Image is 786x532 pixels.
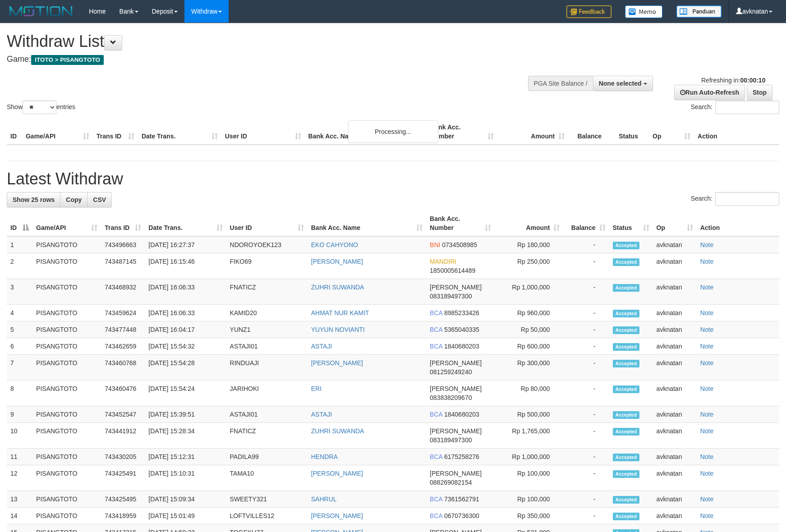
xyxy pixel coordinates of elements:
span: [PERSON_NAME] [430,427,482,435]
td: [DATE] 15:54:32 [145,338,226,355]
td: PISANGTOTO [32,236,101,253]
td: 13 [7,491,32,508]
td: 743418959 [101,508,145,524]
td: 9 [7,406,32,423]
a: HENDRA [311,453,338,460]
td: - [563,355,609,381]
span: Copy 083838209670 to clipboard [430,394,472,401]
a: EKO CAHYONO [311,241,358,248]
td: 10 [7,423,32,449]
a: ASTAJI [311,411,332,418]
td: JARIHOKI [226,381,308,406]
td: PISANGTOTO [32,465,101,491]
span: MANDIRI [430,258,456,265]
td: [DATE] 16:04:17 [145,321,226,338]
td: PISANGTOTO [32,305,101,321]
td: 8 [7,381,32,406]
td: - [563,449,609,465]
th: Bank Acc. Number: activate to sort column ascending [426,211,495,236]
span: CSV [93,196,106,203]
td: YUNZ1 [226,321,308,338]
th: Balance: activate to sort column ascending [563,211,609,236]
select: Showentries [23,101,56,114]
img: Feedback.jpg [566,5,611,18]
a: Note [700,343,714,350]
td: [DATE] 16:06:33 [145,305,226,321]
th: Action [697,211,779,236]
td: Rp 100,000 [495,491,563,508]
td: PISANGTOTO [32,321,101,338]
td: ASTAJI01 [226,406,308,423]
td: PISANGTOTO [32,449,101,465]
td: avknatan [653,321,697,338]
td: 743441912 [101,423,145,449]
th: Op: activate to sort column ascending [653,211,697,236]
a: Copy [60,192,87,207]
a: Note [700,241,714,248]
th: Status [615,119,649,145]
th: Amount [497,119,568,145]
td: 3 [7,279,32,305]
td: Rp 1,000,000 [495,279,563,305]
a: Note [700,326,714,333]
span: Copy 5365040335 to clipboard [444,326,479,333]
td: [DATE] 16:15:46 [145,253,226,279]
td: avknatan [653,508,697,524]
td: - [563,406,609,423]
td: 743452547 [101,406,145,423]
td: avknatan [653,491,697,508]
td: 743425491 [101,465,145,491]
td: Rp 350,000 [495,508,563,524]
a: Note [700,512,714,519]
a: [PERSON_NAME] [311,512,363,519]
label: Search: [691,101,779,114]
td: 1 [7,236,32,253]
span: Copy 8985233426 to clipboard [444,309,479,316]
a: [PERSON_NAME] [311,258,363,265]
td: Rp 960,000 [495,305,563,321]
td: 743425495 [101,491,145,508]
a: Note [700,427,714,435]
td: Rp 300,000 [495,355,563,381]
span: Accepted [613,326,640,334]
span: Copy 0670736300 to clipboard [444,512,479,519]
td: - [563,423,609,449]
td: avknatan [653,253,697,279]
a: Run Auto-Refresh [674,85,745,100]
a: [PERSON_NAME] [311,359,363,367]
div: PGA Site Balance / [528,76,593,91]
td: [DATE] 15:54:28 [145,355,226,381]
th: User ID: activate to sort column ascending [226,211,308,236]
td: 743477448 [101,321,145,338]
td: [DATE] 16:06:33 [145,279,226,305]
td: - [563,508,609,524]
td: avknatan [653,406,697,423]
h4: Game: [7,55,515,64]
td: PISANGTOTO [32,355,101,381]
a: SAHRUL [311,495,337,503]
td: avknatan [653,279,697,305]
span: BCA [430,512,442,519]
a: CSV [87,192,112,207]
td: Rp 80,000 [495,381,563,406]
td: 743430205 [101,449,145,465]
span: Copy 1840680203 to clipboard [444,343,479,350]
a: Stop [747,85,772,100]
h1: Withdraw List [7,32,515,50]
th: Date Trans.: activate to sort column ascending [145,211,226,236]
td: - [563,253,609,279]
th: ID: activate to sort column descending [7,211,32,236]
a: YUYUN NOVIANTI [311,326,365,333]
span: Accepted [613,242,640,249]
label: Show entries [7,101,75,114]
td: - [563,381,609,406]
td: 743459624 [101,305,145,321]
td: 6 [7,338,32,355]
th: Bank Acc. Name: activate to sort column ascending [308,211,426,236]
td: PISANGTOTO [32,279,101,305]
td: PADILA99 [226,449,308,465]
span: None selected [599,80,642,87]
th: User ID [221,119,305,145]
img: Button%20Memo.svg [625,5,663,18]
th: Amount: activate to sort column ascending [495,211,563,236]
